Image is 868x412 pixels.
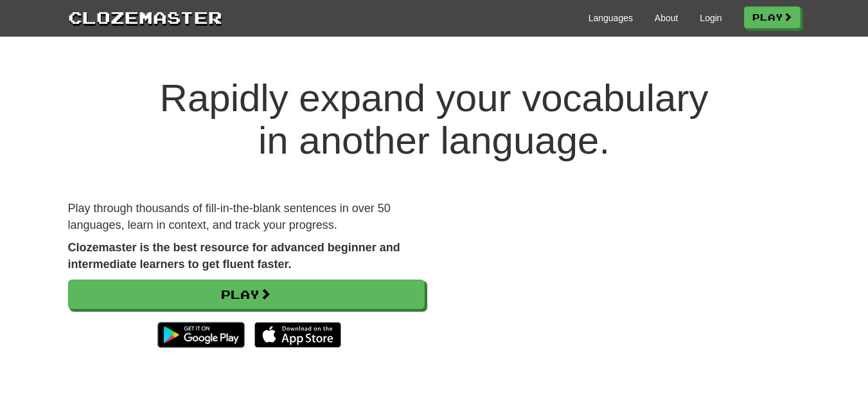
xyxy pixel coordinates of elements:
a: About [655,12,678,24]
strong: Clozemaster is the best resource for advanced beginner and intermediate learners to get fluent fa... [68,241,400,271]
a: Clozemaster [68,5,222,29]
p: Play through thousands of fill-in-the-blank sentences in over 50 languages, learn in context, and... [68,201,425,233]
a: Play [744,6,801,28]
img: Download_on_the_App_Store_Badge_US-UK_135x40-25178aeef6eb6b83b96f5f2d004eda3bffbb37122de64afbaef7... [254,322,341,348]
img: Get it on Google Play [151,316,251,354]
a: Languages [589,12,633,24]
a: Login [700,12,722,24]
a: Play [68,280,425,309]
